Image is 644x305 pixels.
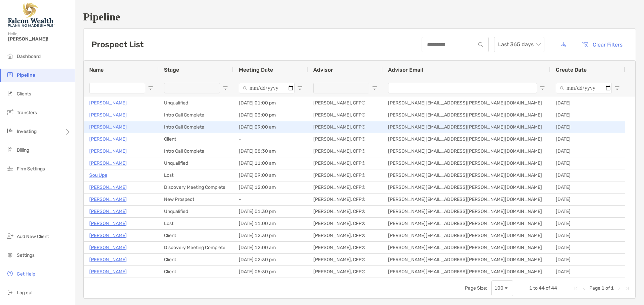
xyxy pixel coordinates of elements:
[89,243,127,252] a: [PERSON_NAME]
[550,133,625,145] div: [DATE]
[17,54,41,59] span: Dashboard
[17,234,49,239] span: Add New Client
[550,266,625,278] div: [DATE]
[17,252,35,258] span: Settings
[148,85,153,91] button: Open Filter Menu
[556,67,587,73] span: Create Date
[589,285,600,291] span: Page
[308,97,383,109] div: [PERSON_NAME], CFP®
[164,67,179,73] span: Stage
[383,206,550,217] div: [PERSON_NAME][EMAIL_ADDRESS][PERSON_NAME][DOMAIN_NAME]
[159,121,233,133] div: Intro Call Complete
[233,206,308,217] div: [DATE] 01:30 pm
[308,145,383,157] div: [PERSON_NAME], CFP®
[89,183,127,192] p: [PERSON_NAME]
[89,111,127,119] a: [PERSON_NAME]
[550,181,625,193] div: [DATE]
[550,254,625,265] div: [DATE]
[383,218,550,229] div: [PERSON_NAME][EMAIL_ADDRESS][PERSON_NAME][DOMAIN_NAME]
[89,83,145,93] input: Name Filter Input
[233,181,308,193] div: [DATE] 12:00 am
[308,242,383,253] div: [PERSON_NAME], CFP®
[17,129,37,134] span: Investing
[308,218,383,229] div: [PERSON_NAME], CFP®
[159,230,233,241] div: Client
[550,121,625,133] div: [DATE]
[6,251,14,259] img: settings icon
[383,194,550,205] div: [PERSON_NAME][EMAIL_ADDRESS][PERSON_NAME][DOMAIN_NAME]
[550,218,625,229] div: [DATE]
[89,171,107,179] p: Sou Upa
[89,195,127,204] a: [PERSON_NAME]
[577,37,628,52] button: Clear Filters
[159,145,233,157] div: Intro Call Complete
[89,99,127,107] a: [PERSON_NAME]
[89,147,127,155] a: [PERSON_NAME]
[159,266,233,278] div: Client
[308,157,383,169] div: [PERSON_NAME], CFP®
[6,108,14,116] img: transfers icon
[616,286,622,291] div: Next Page
[89,207,127,216] a: [PERSON_NAME]
[239,83,294,93] input: Meeting Date Filter Input
[233,194,308,205] div: -
[233,218,308,229] div: [DATE] 11:00 am
[89,67,104,73] span: Name
[233,157,308,169] div: [DATE] 11:00 am
[550,206,625,217] div: [DATE]
[17,91,31,97] span: Clients
[550,109,625,121] div: [DATE]
[581,286,587,291] div: Previous Page
[159,206,233,217] div: Unqualified
[89,123,127,131] p: [PERSON_NAME]
[159,254,233,265] div: Client
[159,242,233,253] div: Discovery Meeting Complete
[383,181,550,193] div: [PERSON_NAME][EMAIL_ADDRESS][PERSON_NAME][DOMAIN_NAME]
[383,157,550,169] div: [PERSON_NAME][EMAIL_ADDRESS][PERSON_NAME][DOMAIN_NAME]
[83,11,636,23] h1: Pipeline
[17,290,33,296] span: Log out
[308,121,383,133] div: [PERSON_NAME], CFP®
[551,285,557,291] span: 44
[159,157,233,169] div: Unqualified
[233,145,308,157] div: [DATE] 08:30 am
[89,231,127,240] a: [PERSON_NAME]
[159,97,233,109] div: Unqualified
[6,89,14,97] img: clients icon
[388,67,423,73] span: Advisor Email
[239,67,273,73] span: Meeting Date
[297,85,303,91] button: Open Filter Menu
[625,286,630,291] div: Last Page
[89,159,127,167] p: [PERSON_NAME]
[6,232,14,240] img: add_new_client icon
[388,83,537,93] input: Advisor Email Filter Input
[223,85,228,91] button: Open Filter Menu
[233,254,308,265] div: [DATE] 02:30 pm
[17,110,37,116] span: Transfers
[372,85,377,91] button: Open Filter Menu
[601,285,604,291] span: 1
[89,219,127,228] p: [PERSON_NAME]
[383,242,550,253] div: [PERSON_NAME][EMAIL_ADDRESS][PERSON_NAME][DOMAIN_NAME]
[6,71,14,79] img: pipeline icon
[383,121,550,133] div: [PERSON_NAME][EMAIL_ADDRESS][PERSON_NAME][DOMAIN_NAME]
[159,169,233,181] div: Lost
[546,285,550,291] span: of
[540,85,545,91] button: Open Filter Menu
[550,145,625,157] div: [DATE]
[233,266,308,278] div: [DATE] 05:30 pm
[159,181,233,193] div: Discovery Meeting Complete
[550,157,625,169] div: [DATE]
[233,133,308,145] div: -
[17,147,29,153] span: Billing
[611,285,614,291] span: 1
[308,109,383,121] div: [PERSON_NAME], CFP®
[494,285,503,291] div: 100
[8,36,71,42] span: [PERSON_NAME]!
